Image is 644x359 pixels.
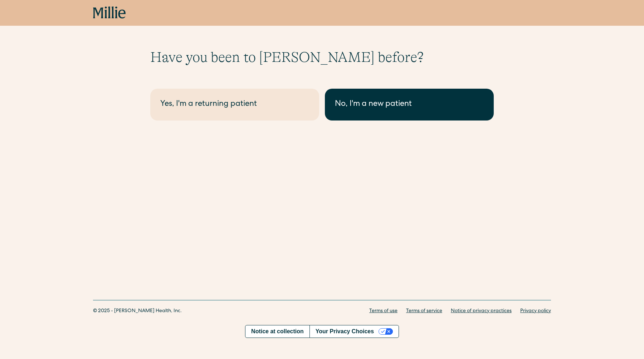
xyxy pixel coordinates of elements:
a: No, I'm a new patient [325,89,494,121]
a: Terms of use [369,308,397,315]
a: Yes, I'm a returning patient [150,89,319,121]
div: Yes, I'm a returning patient [160,99,309,110]
a: Notice at collection [245,325,309,338]
a: Notice of privacy practices [451,308,512,315]
div: © 2025 - [PERSON_NAME] Health, Inc. [93,308,182,315]
a: Privacy policy [520,308,551,315]
a: Terms of service [406,308,442,315]
button: Your Privacy Choices [309,325,399,338]
h1: Have you been to [PERSON_NAME] before? [150,49,494,66]
div: No, I'm a new patient [335,99,484,110]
